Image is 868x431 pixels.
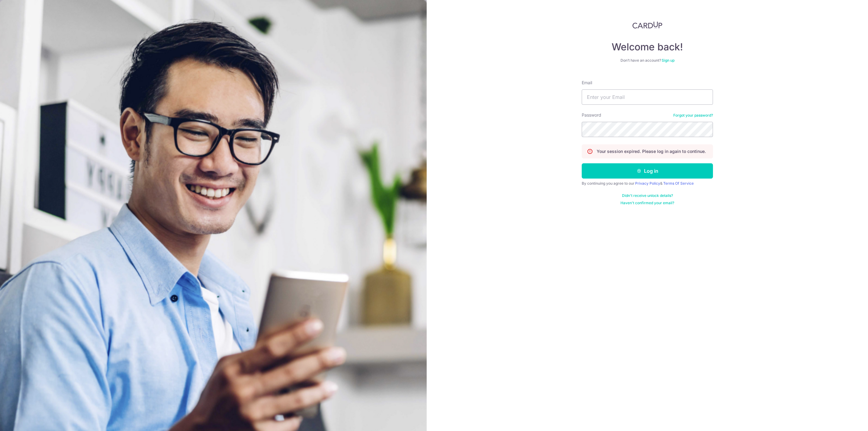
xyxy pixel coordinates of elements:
[582,112,601,118] label: Password
[620,201,674,205] a: Haven't confirmed your email?
[582,181,713,186] div: By continuing you agree to our &
[662,58,675,63] a: Sign up
[582,80,592,86] label: Email
[673,113,713,118] a: Forgot your password?
[635,181,660,186] a: Privacy Policy
[582,41,713,53] h4: Welcome back!
[663,181,694,186] a: Terms Of Service
[582,58,713,63] div: Don’t have an account?
[632,21,662,29] img: CardUp Logo
[582,89,713,105] input: Enter your Email
[597,148,706,154] p: Your session expired. Please log in again to continue.
[622,193,673,198] a: Didn't receive unlock details?
[582,163,713,179] button: Log in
